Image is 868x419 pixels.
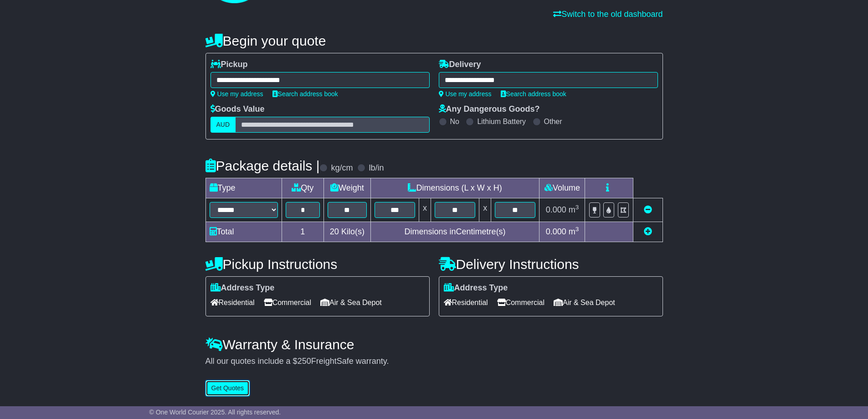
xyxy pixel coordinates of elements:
[205,380,250,396] button: Get Quotes
[444,295,488,310] span: Residential
[298,357,311,366] span: 250
[575,226,579,233] sup: 3
[439,90,492,98] a: Use my address
[554,295,615,310] span: Air & Sea Depot
[497,295,544,310] span: Commercial
[479,198,491,222] td: x
[205,33,663,48] h4: Begin your quote
[501,90,566,98] a: Search address book
[205,222,282,242] td: Total
[546,227,566,236] span: 0.000
[419,198,431,222] td: x
[331,163,353,173] label: kg/cm
[320,295,382,310] span: Air & Sea Depot
[211,60,248,70] label: Pickup
[477,117,526,126] label: Lithium Battery
[211,104,265,114] label: Goods Value
[553,10,663,19] a: Switch to the old dashboard
[369,163,384,173] label: lb/in
[439,257,663,272] h4: Delivery Instructions
[205,158,320,173] h4: Package details |
[330,227,339,236] span: 20
[211,90,263,98] a: Use my address
[324,222,371,242] td: Kilo(s)
[205,337,663,352] h4: Warranty & Insurance
[450,117,459,126] label: No
[282,222,324,242] td: 1
[575,204,579,211] sup: 3
[211,117,236,133] label: AUD
[644,205,652,214] a: Remove this item
[211,295,255,310] span: Residential
[282,178,324,198] td: Qty
[205,257,430,272] h4: Pickup Instructions
[205,357,663,367] div: All our quotes include a $ FreightSafe warranty.
[444,283,508,293] label: Address Type
[370,178,539,198] td: Dimensions (L x W x H)
[370,222,539,242] td: Dimensions in Centimetre(s)
[539,178,585,198] td: Volume
[569,227,579,236] span: m
[149,409,281,416] span: © One World Courier 2025. All rights reserved.
[324,178,371,198] td: Weight
[546,205,566,214] span: 0.000
[264,295,311,310] span: Commercial
[439,104,540,114] label: Any Dangerous Goods?
[272,90,338,98] a: Search address book
[439,60,481,70] label: Delivery
[211,283,275,293] label: Address Type
[205,178,282,198] td: Type
[569,205,579,214] span: m
[644,227,652,236] a: Add new item
[544,117,562,126] label: Other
